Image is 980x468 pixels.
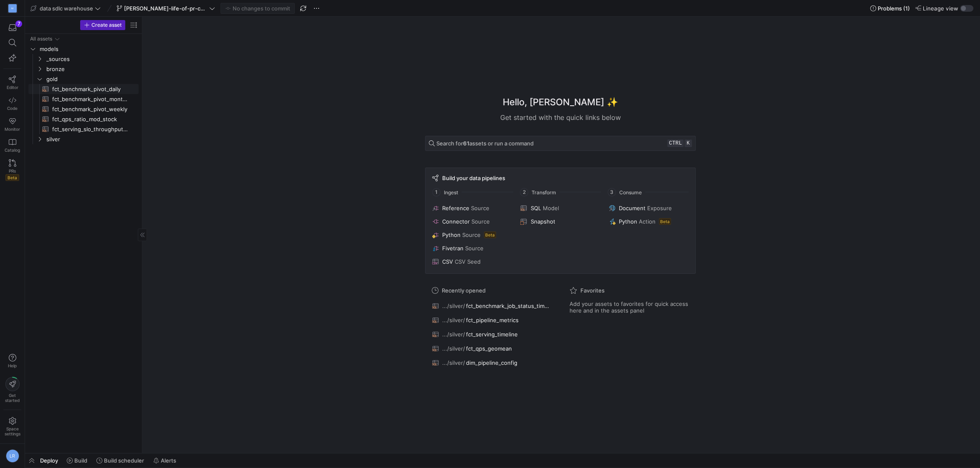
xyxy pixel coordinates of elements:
[607,203,690,213] button: DocumentExposure
[46,74,137,84] span: gold
[442,287,486,294] span: Recently opened
[46,64,137,74] span: bronze
[28,124,139,134] a: fct_serving_slo_throughput_timeline​​​​​​​​​​
[442,359,465,366] span: .../silver/
[52,125,129,134] span: fct_serving_slo_throughput_timeline​​​​​​​​​​
[530,205,541,211] span: SQL
[3,72,21,93] a: Editor
[430,300,553,311] button: .../silver/fct_benchmark_job_status_timeline
[580,287,605,294] span: Favorites
[9,168,16,173] span: PRs
[868,3,912,14] button: Problems (1)
[607,216,690,226] button: PythonActionBeta
[3,374,21,406] button: Getstarted
[442,317,465,323] span: .../silver/
[3,413,21,440] a: Spacesettings
[91,22,122,28] span: Create asset
[442,205,469,211] span: Reference
[442,258,453,265] span: CSV
[466,345,512,352] span: fct_qps_geomean
[28,134,139,144] div: Press SPACE to select this row.
[455,258,481,265] span: CSV Seed
[519,203,602,213] button: SQLModel
[7,85,18,90] span: Editor
[28,104,139,114] div: Press SPACE to select this row.
[8,4,17,13] div: M
[442,345,465,352] span: .../silver/
[3,114,21,135] a: Monitor
[639,218,656,225] span: Action
[425,112,696,122] div: Get started with the quick links below
[647,205,672,211] span: Exposure
[442,245,463,252] span: Fivetran
[7,363,18,368] span: Help
[3,156,21,184] a: PRsBeta
[442,175,505,181] span: Build your data pipelines
[6,449,19,463] div: LR
[28,114,139,124] a: fct_qps_ratio_mod_stock​​​​​​​​​​
[471,218,490,225] span: Source
[684,140,692,147] kbd: k
[3,135,21,156] a: Catalog
[40,5,93,12] span: data sdlc warehouse
[425,136,696,151] button: Search for61assets or run a commandctrlk
[28,124,139,134] div: Press SPACE to select this row.
[93,453,148,468] button: Build scheduler
[430,329,553,340] button: .../silver/fct_serving_timeline
[430,230,514,240] button: PythonSourceBeta
[466,317,519,323] span: fct_pipeline_metrics
[52,104,129,114] span: fct_benchmark_pivot_weekly​​​​​​​​​​
[40,44,137,54] span: models
[484,231,496,238] span: Beta
[878,5,910,12] span: Problems (1)
[659,218,671,225] span: Beta
[3,93,21,114] a: Code
[28,104,139,114] a: fct_benchmark_pivot_weekly​​​​​​​​​​
[466,359,517,366] span: dim_pipeline_config
[5,148,20,153] span: Catalog
[28,34,139,44] div: Press SPACE to select this row.
[28,64,139,74] div: Press SPACE to select this row.
[52,94,129,104] span: fct_benchmark_pivot_monthly​​​​​​​​​​
[74,457,87,464] span: Build
[28,114,139,124] div: Press SPACE to select this row.
[161,457,176,464] span: Alerts
[30,36,52,42] div: All assets
[46,54,137,64] span: _sources
[430,343,553,354] button: .../silver/fct_qps_geomean
[114,3,217,14] button: [PERSON_NAME]-life-of-pr-commit-workload
[462,231,481,238] span: Source
[28,54,139,64] div: Press SPACE to select this row.
[430,257,514,267] button: CSVCSV Seed
[5,426,20,436] span: Space settings
[442,231,461,238] span: Python
[519,216,602,226] button: Snapshot
[5,393,20,403] span: Get started
[570,300,689,314] span: Add your assets to favorites for quick access here and in the assets panel
[430,243,514,253] button: FivetranSource
[5,127,20,132] span: Monitor
[3,350,21,372] button: Help
[149,453,180,468] button: Alerts
[5,174,19,181] span: Beta
[619,218,637,225] span: Python
[430,203,514,213] button: ReferenceSource
[7,106,18,111] span: Code
[466,331,518,338] span: fct_serving_timeline
[503,95,618,109] h1: Hello, [PERSON_NAME] ✨
[463,140,469,147] strong: 61
[923,5,958,12] span: Lineage view
[28,84,139,94] a: fct_benchmark_pivot_daily​​​​​​​​​​
[430,216,514,226] button: ConnectorSource
[28,44,139,54] div: Press SPACE to select this row.
[28,84,139,94] div: Press SPACE to select this row.
[52,84,129,94] span: fct_benchmark_pivot_daily​​​​​​​​​​
[436,140,534,147] span: Search for assets or run a command
[3,447,21,465] button: LR
[80,20,125,30] button: Create asset
[28,3,103,14] button: data sdlc warehouse
[465,245,484,252] span: Source
[667,140,684,147] kbd: ctrl
[430,315,553,326] button: .../silver/fct_pipeline_metrics
[63,453,91,468] button: Build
